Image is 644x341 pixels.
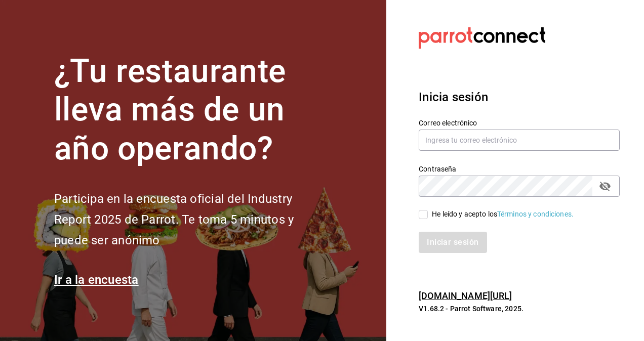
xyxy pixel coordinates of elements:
button: passwordField [596,178,614,195]
h3: Inicia sesión [419,88,620,106]
p: V1.68.2 - Parrot Software, 2025. [419,304,620,314]
input: Ingresa tu correo electrónico [419,130,620,151]
a: [DOMAIN_NAME][URL] [419,290,512,301]
label: Contraseña [419,165,620,172]
label: Correo electrónico [419,119,620,126]
a: Ir a la encuesta [54,273,139,287]
a: Términos y condiciones. [497,210,574,218]
div: He leído y acepto los [432,209,574,220]
h1: ¿Tu restaurante lleva más de un año operando? [54,52,328,168]
h2: Participa en la encuesta oficial del Industry Report 2025 de Parrot. Te toma 5 minutos y puede se... [54,189,328,250]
